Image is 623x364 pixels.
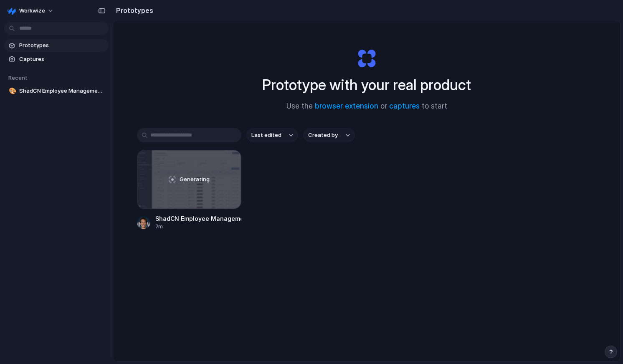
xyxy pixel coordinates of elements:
[315,102,378,110] a: browser extension
[19,87,105,95] span: ShadCN Employee Management Table
[286,101,447,112] span: Use the or to start
[308,131,338,139] span: Created by
[9,86,15,96] div: 🎨
[180,175,210,184] span: Generating
[4,53,109,66] a: Captures
[4,85,109,97] a: 🎨ShadCN Employee Management Table
[19,55,105,63] span: Captures
[8,87,16,95] button: 🎨
[4,4,58,18] button: Workwize
[262,74,471,96] h1: Prototype with your real product
[251,131,281,139] span: Last edited
[389,102,420,110] a: captures
[303,128,355,142] button: Created by
[4,39,109,52] a: Prototypes
[137,150,241,230] a: ShadCN Employee Management TableGeneratingShadCN Employee Management Table7m
[113,5,153,15] h2: Prototypes
[19,41,105,50] span: Prototypes
[246,128,298,142] button: Last edited
[155,223,241,230] div: 7m
[155,214,241,223] div: ShadCN Employee Management Table
[8,74,28,81] span: Recent
[19,7,45,15] span: Workwize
